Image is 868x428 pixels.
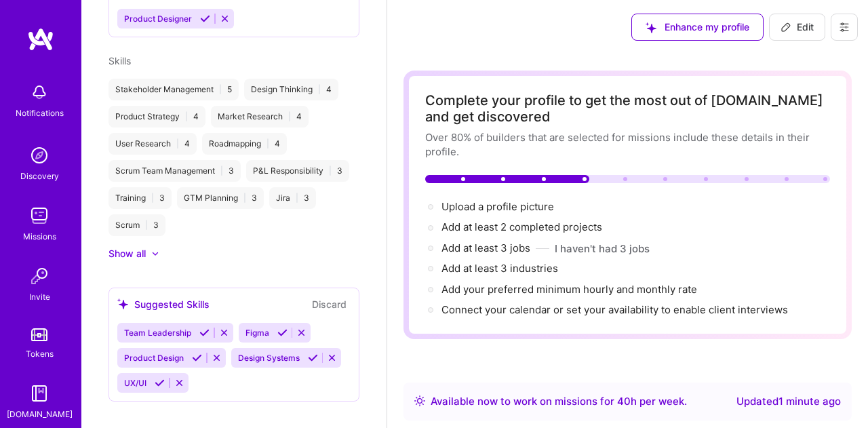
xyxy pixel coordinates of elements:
[108,214,165,236] div: Scrum 3
[31,328,47,341] img: tokens
[177,187,264,209] div: GTM Planning 3
[23,229,56,244] div: Missions
[202,133,287,155] div: Roadmapping 4
[308,353,318,363] i: Accept
[26,142,53,169] img: discovery
[220,166,223,176] span: |
[617,395,631,408] span: 40
[200,14,210,24] i: Accept
[108,106,205,128] div: Product Strategy 4
[245,328,269,338] span: Figma
[108,247,146,260] div: Show all
[296,193,298,203] span: |
[16,106,64,120] div: Notifications
[124,14,192,24] span: Product Designer
[781,20,814,34] span: Edit
[441,220,602,233] span: Add at least 2 completed projects
[26,79,53,106] img: bell
[646,20,749,34] span: Enhance my profile
[277,328,288,338] i: Accept
[124,328,191,338] span: Team Leadership
[26,202,53,229] img: teamwork
[646,22,656,33] i: icon SuggestedTeams
[425,92,830,125] div: Complete your profile to get the most out of [DOMAIN_NAME] and get discovered
[441,200,554,213] span: Upload a profile picture
[414,395,425,406] img: Availability
[220,14,230,24] i: Reject
[425,130,830,159] div: Over 80% of builders that are selected for missions include these details in their profile.
[124,353,184,363] span: Product Design
[243,193,246,203] span: |
[108,133,197,155] div: User Research 4
[124,378,146,388] span: UX/UI
[288,111,291,122] span: |
[20,169,59,183] div: Discovery
[441,262,558,275] span: Add at least 3 industries
[151,193,154,203] span: |
[29,290,50,304] div: Invite
[238,353,300,363] span: Design Systems
[26,262,53,290] img: Invite
[155,378,165,388] i: Accept
[176,138,179,149] span: |
[7,407,73,421] div: [DOMAIN_NAME]
[329,166,332,176] span: |
[219,328,229,338] i: Reject
[441,241,530,254] span: Add at least 3 jobs
[441,283,697,296] span: Add your preferred minimum hourly and monthly rate
[117,297,210,311] div: Suggested Skills
[212,353,222,363] i: Reject
[431,393,687,410] div: Available now to work on missions for h per week .
[296,328,307,338] i: Reject
[211,106,309,128] div: Market Research 4
[736,393,841,410] div: Updated 1 minute ago
[267,138,269,149] span: |
[327,353,337,363] i: Reject
[246,160,349,182] div: P&L Responsibility 3
[192,353,202,363] i: Accept
[318,84,321,95] span: |
[26,347,54,361] div: Tokens
[199,328,210,338] i: Accept
[108,55,131,66] span: Skills
[308,296,351,312] button: Discard
[219,84,222,95] span: |
[244,79,338,100] div: Design Thinking 4
[26,380,53,407] img: guide book
[108,187,172,209] div: Training 3
[117,298,129,310] i: icon SuggestedTeams
[441,303,788,316] span: Connect your calendar or set your availability to enable client interviews
[555,241,650,256] button: I haven't had 3 jobs
[108,160,241,182] div: Scrum Team Management 3
[269,187,316,209] div: Jira 3
[174,378,184,388] i: Reject
[145,220,148,231] span: |
[27,27,54,52] img: logo
[108,79,239,100] div: Stakeholder Management 5
[185,111,188,122] span: |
